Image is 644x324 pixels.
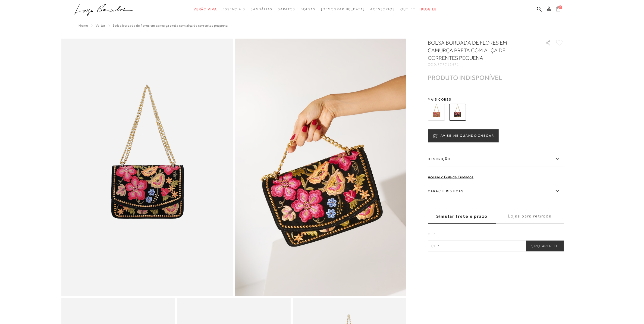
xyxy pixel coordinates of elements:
[400,4,416,14] a: categoryNavScreenReaderText
[321,4,365,14] a: noSubCategoriesText
[449,104,466,121] img: BOLSA BORDADA DE FLORES EM CAMURÇA PRETA COM ALÇA DE CORRENTES PEQUENA
[370,7,395,11] span: Acessórios
[428,63,537,66] div: CÓD:
[321,7,365,11] span: [DEMOGRAPHIC_DATA]
[526,241,564,251] button: Simular Frete
[428,129,499,142] button: AVISE-ME QUANDO CHEGAR
[61,39,233,296] img: image
[428,75,502,80] div: PRODUTO INDISPONÍVEL
[400,7,416,11] span: Outlet
[428,175,474,179] a: Acesse o Guia de Cuidados
[421,7,437,11] span: BLOG LB
[194,7,217,11] span: Verão Viva
[421,4,437,14] a: BLOG LB
[301,7,316,11] span: Bolsas
[222,7,245,11] span: Essenciais
[428,104,445,121] img: BOLSA BORDADA DE FLORES EM CAMURÇA CARAMELO COM ALÇA DE CORRENTES PEQUENA
[428,39,530,62] h1: BOLSA BORDADA DE FLORES EM CAMURÇA PRETA COM ALÇA DE CORRENTES PEQUENA
[496,209,564,224] label: Lojas para retirada
[558,5,562,9] span: 0
[235,39,406,296] img: image
[554,6,562,13] button: 0
[301,4,316,14] a: categoryNavScreenReaderText
[278,7,295,11] span: Sapatos
[428,241,564,251] input: CEP
[428,151,564,167] label: Descrição
[370,4,395,14] a: categoryNavScreenReaderText
[113,24,228,27] span: BOLSA BORDADA DE FLORES EM CAMURÇA PRETA COM ALÇA DE CORRENTES PEQUENA
[428,98,564,101] span: Mais cores
[251,4,272,14] a: categoryNavScreenReaderText
[222,4,245,14] a: categoryNavScreenReaderText
[251,7,272,11] span: Sandálias
[79,24,88,27] a: Home
[96,24,105,27] a: Voltar
[428,183,564,199] label: Características
[194,4,217,14] a: categoryNavScreenReaderText
[428,232,564,239] label: CEP
[428,209,496,224] label: Simular frete e prazo
[278,4,295,14] a: categoryNavScreenReaderText
[438,63,459,66] span: 777712471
